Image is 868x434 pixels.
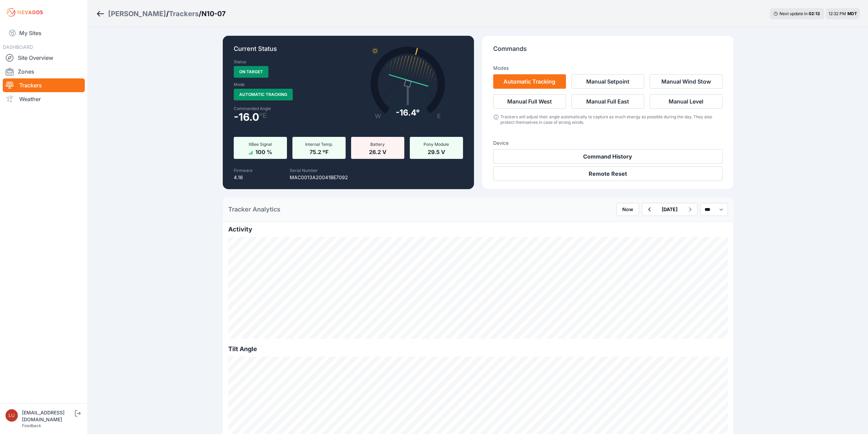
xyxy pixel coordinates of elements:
button: Manual Level [650,94,722,109]
span: Next update in [779,11,808,16]
label: Commanded Angle [234,106,344,111]
div: 02 : 13 [809,11,821,17]
h3: N10-07 [201,9,226,19]
nav: Breadcrumb [96,5,226,23]
span: Pony Module [424,142,449,147]
button: Manual Full East [571,94,644,109]
img: luke.beaumont@nevados.solar [5,409,18,422]
p: MAC0013A20041BE7092 [290,174,348,181]
button: Automatic Tracking [493,74,566,89]
button: [DATE] [656,203,683,216]
a: Trackers [3,78,85,92]
span: 29.5 V [428,147,445,155]
a: Trackers [169,9,199,19]
button: Manual Full West [493,94,566,109]
button: Manual Wind Stow [650,74,722,89]
span: DASHBOARD [3,44,33,50]
button: Manual Setpoint [571,74,644,89]
a: Zones [3,65,85,78]
h3: Device [493,140,722,147]
span: º E [259,113,267,118]
label: Firmware [234,168,253,173]
p: 4.16 [234,174,253,181]
h2: Activity [228,225,728,234]
p: Commands [493,44,722,59]
label: Status [234,59,246,65]
span: On Target [234,66,268,78]
button: Command History [493,149,722,164]
h3: Modes [493,65,509,72]
a: My Sites [3,25,85,41]
span: / [166,9,169,19]
button: Remote Reset [493,166,722,181]
span: Battery [370,142,385,147]
span: / [199,9,201,19]
h2: Tracker Analytics [228,205,280,214]
span: 75.2 ºF [310,147,328,155]
label: Serial Number [290,168,318,173]
span: Automatic Tracking [234,89,293,100]
span: -16.0 [234,113,259,121]
div: [EMAIL_ADDRESS][DOMAIN_NAME] [22,409,73,423]
span: 26.2 V [369,147,386,155]
a: Weather [3,92,85,106]
label: Mode [234,82,245,87]
div: Trackers will adjust their angle automatically to capture as much energy as possible during the d... [500,114,722,125]
div: -16.4° [396,107,420,118]
h2: Tilt Angle [228,344,728,354]
img: Nevados [5,7,44,18]
span: Internal Temp. [305,142,333,147]
a: [PERSON_NAME] [108,9,166,19]
button: Now [616,203,639,216]
span: 12:32 PM [829,11,846,16]
span: XBee Signal [248,142,272,147]
p: Current Status [234,44,463,59]
span: MDT [847,11,857,16]
a: Feedback [22,423,41,428]
span: 100 % [255,147,272,155]
a: Site Overview [3,51,85,65]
